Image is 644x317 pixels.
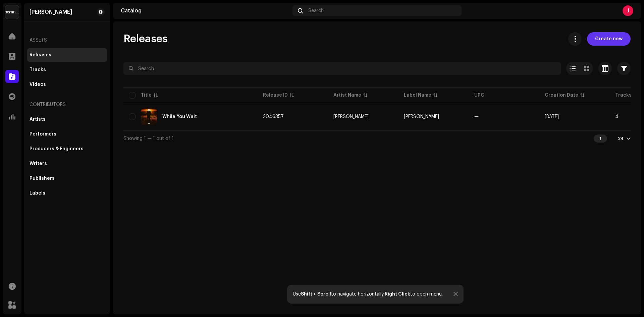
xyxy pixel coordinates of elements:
div: Use to navigate horizontally, to open menu. [293,292,443,297]
re-m-nav-item: Labels [27,187,107,200]
span: Search [308,8,324,13]
re-m-nav-item: Writers [27,157,107,170]
div: J [623,5,633,16]
re-m-nav-item: Tracks [27,63,107,76]
div: Title [141,92,152,99]
re-a-nav-header: Contributors [27,97,107,113]
div: Artist Name [333,92,361,99]
div: While You Wait [162,114,197,119]
div: Creation Date [545,92,578,99]
img: b9a5a689-c372-4224-9b48-01da201bbff7 [141,109,157,125]
re-m-nav-item: Producers & Engineers [27,142,107,156]
div: Release ID [263,92,288,99]
button: Create new [587,32,631,46]
span: Create new [595,32,623,46]
div: Publishers [30,176,55,181]
span: Jordan Tyrell [333,114,393,119]
strong: Shift + Scroll [301,292,331,297]
re-m-nav-item: Publishers [27,172,107,185]
re-m-nav-item: Releases [27,48,107,62]
input: Search [123,62,561,75]
div: Tracks [30,67,46,72]
span: Oct 7, 2025 [545,114,559,119]
div: Producers & Engineers [30,146,84,152]
div: 24 [618,136,624,141]
span: Showing 1 — 1 out of 1 [123,136,174,141]
span: Releases [123,32,168,46]
div: 1 [594,135,607,143]
span: 3046357 [263,114,284,119]
re-m-nav-item: Performers [27,127,107,141]
div: Performers [30,131,56,137]
div: Jordan Cooper [30,9,72,15]
div: [PERSON_NAME] [333,114,369,119]
re-m-nav-item: Artists [27,113,107,126]
re-a-nav-header: Assets [27,32,107,48]
div: Label Name [404,92,431,99]
re-m-nav-item: Videos [27,78,107,91]
div: Catalog [121,8,290,13]
img: 408b884b-546b-4518-8448-1008f9c76b02 [5,5,19,19]
div: Releases [30,52,51,58]
div: Writers [30,161,47,166]
span: — [474,114,479,119]
span: Jordan Cooper [404,114,439,119]
div: Artists [30,117,46,122]
div: Videos [30,82,46,87]
div: Labels [30,191,45,196]
strong: Right Click [385,292,410,297]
